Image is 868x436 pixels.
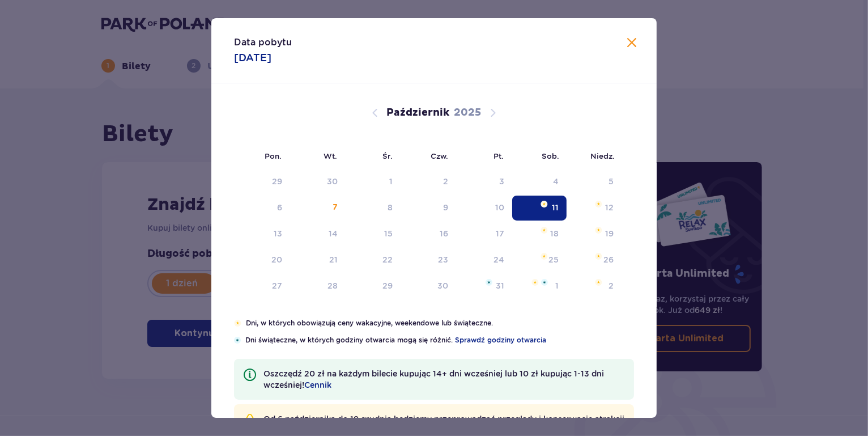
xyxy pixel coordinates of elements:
div: 13 [274,228,282,239]
td: Data zaznaczona. sobota, 11 października 2025 [512,196,567,221]
div: 7 [333,202,338,213]
div: 31 [496,280,504,291]
td: Data niedostępna. piątek, 3 października 2025 [456,170,512,194]
td: czwartek, 23 października 2025 [401,248,457,273]
p: Data pobytu [234,36,292,49]
div: 11 [552,202,559,213]
td: środa, 22 października 2025 [346,248,401,273]
div: 30 [437,280,448,291]
div: 28 [327,280,338,291]
p: Dni świąteczne, w których godziny otwarcia mogą się różnić. [245,335,634,345]
div: 20 [271,254,282,265]
div: 19 [605,228,614,239]
div: 2 [443,176,448,187]
div: 23 [438,254,448,265]
p: Od 6 października do 19 grudnia będziemy przeprowadzać przeglądy i konserwacje atrakcji w parku. ... [263,413,625,436]
td: poniedziałek, 27 października 2025 [234,274,290,299]
div: 1 [555,280,559,291]
img: Niebieska gwiazdka [234,337,241,344]
div: 1 [389,176,393,187]
div: 22 [382,254,393,265]
div: 25 [548,254,559,265]
td: piątek, 17 października 2025 [456,222,512,247]
td: poniedziałek, 13 października 2025 [234,222,290,247]
button: Następny miesiąc [486,106,500,120]
small: Niedz. [590,151,615,160]
div: 26 [603,254,614,265]
div: 27 [272,280,282,291]
td: wtorek, 21 października 2025 [290,248,346,273]
td: wtorek, 14 października 2025 [290,222,346,247]
small: Pt. [493,151,504,160]
td: środa, 29 października 2025 [346,274,401,299]
div: 8 [388,202,393,213]
img: Pomarańczowa gwiazdka [541,201,548,208]
img: Pomarańczowa gwiazdka [541,253,548,260]
td: Data niedostępna. sobota, 4 października 2025 [512,170,567,194]
div: 29 [272,176,282,187]
img: Pomarańczowa gwiazdka [595,253,602,260]
img: Pomarańczowa gwiazdka [595,279,602,286]
small: Wt. [324,151,337,160]
td: czwartek, 9 października 2025 [401,196,457,221]
div: 21 [329,254,338,265]
td: niedziela, 12 października 2025 [567,196,622,221]
td: niedziela, 26 października 2025 [567,248,622,273]
a: Sprawdź godziny otwarcia [455,335,546,345]
div: 3 [499,176,504,187]
td: Data niedostępna. wtorek, 30 września 2025 [290,170,346,194]
div: 4 [553,176,559,187]
button: Zamknij [625,36,639,50]
small: Pon. [265,151,282,160]
div: 5 [609,176,614,187]
td: Data niedostępna. czwartek, 2 października 2025 [401,170,457,194]
img: Pomarańczowa gwiazdka [541,227,548,234]
img: Pomarańczowa gwiazdka [595,227,602,234]
td: sobota, 1 listopada 2025 [512,274,567,299]
td: niedziela, 19 października 2025 [567,222,622,247]
img: Pomarańczowa gwiazdka [595,201,602,208]
td: środa, 8 października 2025 [346,196,401,221]
td: piątek, 10 października 2025 [456,196,512,221]
div: 30 [327,176,338,187]
small: Czw. [431,151,448,160]
img: Pomarańczowa gwiazdka [531,279,539,286]
td: Data niedostępna. niedziela, 5 października 2025 [567,170,622,194]
td: niedziela, 2 listopada 2025 [567,274,622,299]
td: sobota, 25 października 2025 [512,248,567,273]
td: wtorek, 28 października 2025 [290,274,346,299]
div: 17 [496,228,504,239]
div: 2 [609,280,614,291]
a: Cennik [304,379,331,391]
p: Dni, w których obowiązują ceny wakacyjne, weekendowe lub świąteczne. [246,318,634,328]
img: Niebieska gwiazdka [541,279,548,286]
p: [DATE] [234,51,271,65]
div: 15 [384,228,393,239]
td: czwartek, 30 października 2025 [401,274,457,299]
p: Oszczędź 20 zł na każdym bilecie kupując 14+ dni wcześniej lub 10 zł kupując 1-13 dni wcześniej! [263,368,625,391]
td: czwartek, 16 października 2025 [401,222,457,247]
div: 6 [277,202,282,213]
div: 10 [495,202,504,213]
p: 2025 [454,106,482,120]
td: sobota, 18 października 2025 [512,222,567,247]
td: piątek, 24 października 2025 [456,248,512,273]
td: Data niedostępna. poniedziałek, 6 października 2025 [234,196,290,221]
img: Pomarańczowa gwiazdka [234,320,241,327]
div: 12 [605,202,614,213]
div: 16 [440,228,448,239]
img: Niebieska gwiazdka [486,279,492,286]
div: 9 [443,202,448,213]
td: środa, 15 października 2025 [346,222,401,247]
small: Sob. [542,151,559,160]
td: Data niedostępna. wtorek, 7 października 2025 [290,196,346,221]
td: Data niedostępna. poniedziałek, 29 września 2025 [234,170,290,194]
td: Data niedostępna. środa, 1 października 2025 [346,170,401,194]
p: Październik [387,106,450,120]
div: 14 [329,228,338,239]
div: 18 [550,228,559,239]
small: Śr. [382,151,393,160]
div: 24 [493,254,504,265]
